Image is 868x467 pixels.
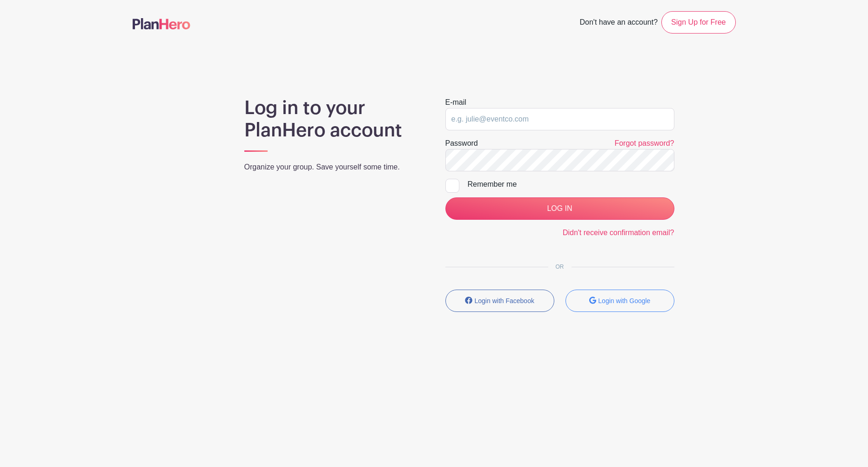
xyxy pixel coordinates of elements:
[563,229,674,237] a: Didn't receive confirmation email?
[244,97,423,142] h1: Log in to your PlanHero account
[445,290,554,312] button: Login with Facebook
[133,18,190,29] img: logo-507f7623f17ff9eddc593b1ce0a138ce2505c220e1c5a4e2b4648c50719b7d32.svg
[468,179,674,190] div: Remember me
[565,290,674,312] button: Login with Google
[445,138,478,149] label: Password
[445,97,466,108] label: E-mail
[244,162,423,173] p: Organize your group. Save yourself some time.
[598,297,650,305] small: Login with Google
[614,139,674,147] a: Forgot password?
[661,11,735,34] a: Sign Up for Free
[445,197,674,220] input: LOG IN
[445,108,674,130] input: e.g. julie@eventco.com
[548,264,572,270] span: OR
[579,13,658,34] span: Don't have an account?
[475,297,534,305] small: Login with Facebook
